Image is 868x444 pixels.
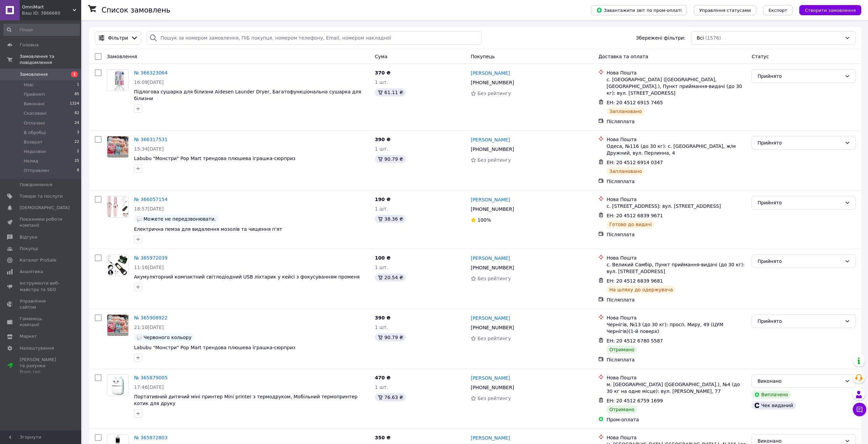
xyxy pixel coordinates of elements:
div: Післяплата [606,356,746,363]
span: Каталог ProSale [20,257,56,263]
span: (1576) [705,35,721,41]
a: [PERSON_NAME] [471,435,510,441]
span: Інструменти веб-майстра та SEO [20,280,63,292]
div: Післяплата [606,178,746,185]
div: с. [GEOGRAPHIC_DATA] ([GEOGRAPHIC_DATA], [GEOGRAPHIC_DATA].), Пункт приймання-видачі (до 30 кг): ... [606,76,746,96]
span: ЕН: 20 4512 6780 5587 [606,338,663,343]
div: Одеса, №116 (до 30 кг): с. [GEOGRAPHIC_DATA], ж/м Дружний, вул. Перлинна, 4 [606,143,746,156]
span: Акумуляторний компактний світлодіодний USB ліхтарик у кейсі з фокусуванням променя [134,274,360,280]
a: [PERSON_NAME] [471,375,510,381]
div: Пром-оплата [606,416,746,423]
div: Нова Пошта [606,136,746,143]
span: Статус [752,54,769,59]
span: 16:09[DATE] [134,80,164,85]
span: 390 ₴ [375,137,391,142]
img: Фото товару [107,136,128,157]
div: Отримано [606,346,637,354]
div: Післяплата [606,296,746,303]
span: Створити замовлення [805,8,856,13]
span: 370 ₴ [375,70,391,75]
span: Гаманець компанії [20,316,63,328]
span: 3 [77,130,79,136]
span: Фільтри [108,35,128,41]
img: Фото товару [107,196,128,217]
div: 90.79 ₴ [375,333,406,341]
button: Завантажити звіт по пром-оплаті [591,5,687,15]
a: [PERSON_NAME] [471,315,510,321]
span: Завантажити звіт по пром-оплаті [596,7,682,13]
a: [PERSON_NAME] [471,255,510,262]
div: Чернігів, №13 (до 30 кг): просп. Миру, 49 (ЦУМ Чернігів)(1-й поверх) [606,321,746,335]
span: Налаштування [20,345,54,351]
span: 1 шт. [375,384,388,390]
span: 1 [71,71,78,77]
a: Створити замовлення [793,7,861,13]
img: :speech_balloon: [137,216,142,222]
span: Показники роботи компанії [20,216,63,228]
img: Фото товару [107,255,128,276]
button: Чат з покупцем [853,403,866,416]
div: [PHONE_NUMBER] [469,78,515,87]
span: Управління сайтом [20,298,63,310]
div: Прийнято [757,199,842,206]
button: Створити замовлення [799,5,861,15]
span: [DEMOGRAPHIC_DATA] [20,205,70,211]
span: Без рейтингу [477,157,511,163]
span: 470 ₴ [375,375,391,380]
span: Відгуки [20,234,37,240]
span: 190 ₴ [375,197,391,202]
h1: Список замовлень [102,6,170,14]
div: 38.36 ₴ [375,215,406,223]
a: Labubu "Монстри" Pop Mart трендова плюшева іграшка-сюрприз [134,345,295,350]
span: Замовлення [20,71,48,77]
span: 85 [74,91,79,97]
div: Нова Пошта [606,314,746,321]
span: 100 ₴ [375,255,391,261]
span: Возврат [24,139,42,145]
span: 21:10[DATE] [134,325,164,330]
span: Доставка та оплата [598,54,648,59]
span: 1 [77,82,79,88]
img: Фото товару [107,375,128,396]
span: Замовлення та повідомлення [20,53,81,66]
a: Портативний дитячий міні принтер Mini printer з термодруком, Мобільний термопринтер котик для друку [134,394,357,406]
a: № 366323064 [134,70,168,75]
a: № 366057154 [134,197,168,202]
div: Виплачено [752,391,791,399]
span: 18:57[DATE] [134,206,164,212]
span: Скасовані [24,110,47,116]
span: 1 шт. [375,325,388,330]
span: 1 шт. [375,146,388,152]
a: № 365972039 [134,255,168,261]
span: Аналітика [20,269,43,275]
a: Електрична пемза для видалення мозолів та чищення п'ят [134,226,282,232]
span: Замовлення [107,54,137,59]
span: 25 [74,158,79,164]
div: 90.79 ₴ [375,155,406,163]
span: Без рейтингу [477,276,511,281]
span: 17:46[DATE] [134,384,164,390]
span: Управління статусами [699,8,751,13]
div: [PHONE_NUMBER] [469,383,515,392]
a: Фото товару [107,136,129,158]
a: Фото товару [107,196,129,218]
a: [PERSON_NAME] [471,136,510,143]
a: № 365879005 [134,375,168,380]
span: Недозвон [24,149,46,155]
span: 1324 [70,101,79,107]
span: 1 шт. [375,206,388,212]
span: 1 шт. [375,80,388,85]
span: 100% [477,217,491,223]
span: 11:16[DATE] [134,265,164,270]
div: [PHONE_NUMBER] [469,323,515,332]
span: Без рейтингу [477,396,511,401]
span: 1 шт. [375,265,388,270]
span: [PERSON_NAME] та рахунки [20,357,63,375]
a: Підлогова сушарка для білизни Aidesen Launder Dryer, Багатофункціональна сушарка для білизни [134,89,361,101]
span: Labubu "Монстри" Pop Mart трендова плюшева іграшка-сюрприз [134,156,295,161]
div: Чек виданий [752,401,796,409]
div: Заплановано [606,107,645,115]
